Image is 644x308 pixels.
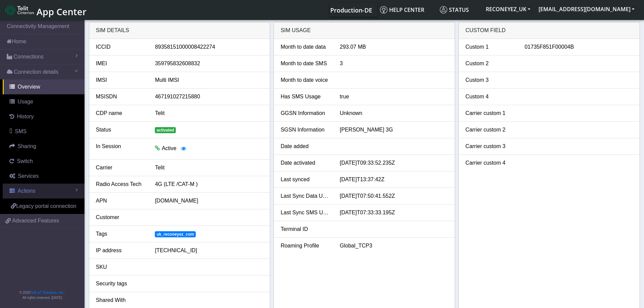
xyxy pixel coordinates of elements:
[91,164,150,172] div: Carrier
[91,296,150,304] div: Shared With
[377,3,437,17] a: Help center
[276,159,335,167] div: Date activated
[335,126,453,134] div: [PERSON_NAME] 3G
[276,209,335,217] div: Last Sync SMS Usage
[459,22,640,39] div: Custom field
[330,6,372,14] span: Production-DE
[380,6,387,14] img: knowledge.svg
[460,159,520,167] div: Carrier custom 4
[276,242,335,250] div: Roaming Profile
[91,230,150,238] div: Tags
[18,143,36,149] span: Sharing
[534,3,639,15] button: [EMAIL_ADDRESS][DOMAIN_NAME]
[276,225,335,233] div: Terminal ID
[5,3,86,17] a: App Center
[276,109,335,117] div: GGSN Information
[91,126,150,134] div: Status
[437,3,482,17] a: Status
[3,154,85,169] a: Switch
[335,209,453,217] div: [DATE]T07:33:33.195Z
[460,93,520,101] div: Custom 4
[89,22,270,39] div: SIM details
[3,124,85,139] a: SMS
[276,76,335,84] div: Month to date voice
[3,79,85,94] a: Overview
[150,246,268,255] div: [TECHNICAL_ID]
[276,126,335,134] div: SGSN Information
[335,43,453,51] div: 293.07 MB
[91,142,150,155] div: In Session
[155,231,195,237] span: uk_reconeyez_com
[162,145,176,151] span: Active
[335,109,453,117] div: Unknown
[276,142,335,150] div: Date added
[155,127,176,133] span: activated
[18,99,33,104] span: Usage
[5,5,34,16] img: logo-telit-cinterion-gw-new.png
[520,43,638,51] div: 01735F851F00004B
[17,158,33,164] span: Switch
[335,175,453,184] div: [DATE]T13:37:42Z
[14,53,44,61] span: Connections
[440,6,469,14] span: Status
[91,60,150,68] div: IMEI
[460,142,520,150] div: Carrier custom 3
[3,139,85,154] a: Sharing
[335,60,453,68] div: 3
[3,184,85,198] a: Actions
[440,6,447,14] img: status.svg
[15,128,27,134] span: SMS
[330,3,372,17] a: Your current platform instance
[150,197,268,205] div: [DOMAIN_NAME]
[150,180,268,188] div: 4G (LTE /CAT-M )
[12,217,59,225] span: Advanced Features
[30,291,64,294] a: Telit IoT Solutions, Inc.
[18,173,39,179] span: Services
[91,246,150,255] div: IP address
[276,93,335,101] div: Has SMS Usage
[274,22,455,39] div: SIM usage
[460,60,520,68] div: Custom 2
[482,3,534,15] button: RECONEYEZ_UK
[91,93,150,101] div: MSISDN
[335,159,453,167] div: [DATE]T09:33:52.235Z
[3,94,85,109] a: Usage
[335,93,453,101] div: true
[460,109,520,117] div: Carrier custom 1
[460,43,520,51] div: Custom 1
[37,5,87,18] span: App Center
[91,213,150,221] div: Customer
[150,76,268,84] div: Multi IMSI
[91,109,150,117] div: CDP name
[18,84,40,90] span: Overview
[91,43,150,51] div: ICCID
[276,60,335,68] div: Month to date SMS
[150,60,268,68] div: 359795832608832
[150,164,268,172] div: Telit
[16,203,76,209] span: Legacy portal connection
[150,93,268,101] div: 467191027215880
[335,242,453,250] div: Global_TCP3
[91,280,150,288] div: Security tags
[380,6,424,14] span: Help center
[150,43,268,51] div: 89358151000008422274
[17,114,34,119] span: History
[176,142,191,155] button: View session details
[18,188,35,194] span: Actions
[91,76,150,84] div: IMSI
[3,169,85,184] a: Services
[460,76,520,84] div: Custom 3
[276,175,335,184] div: Last synced
[14,68,58,76] span: Connection details
[276,192,335,200] div: Last Sync Data Usage
[3,109,85,124] a: History
[150,109,268,117] div: Telit
[91,197,150,205] div: APN
[335,192,453,200] div: [DATE]T07:50:41.552Z
[91,263,150,271] div: SKU
[460,126,520,134] div: Carrier custom 2
[276,43,335,51] div: Month to date data
[91,180,150,188] div: Radio Access Tech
